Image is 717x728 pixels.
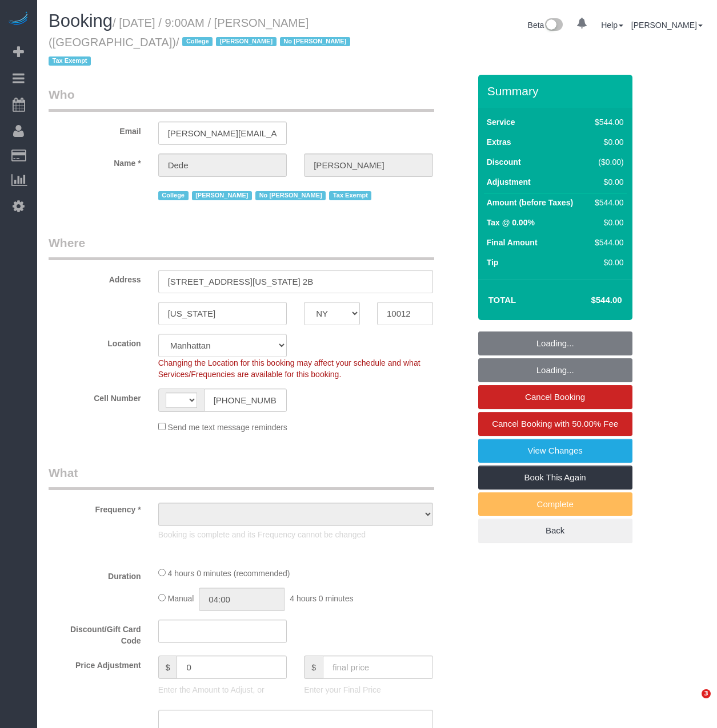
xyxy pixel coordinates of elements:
label: Cell Number [40,389,150,404]
label: Amount (before Taxes) [487,197,573,208]
div: $0.00 [590,217,623,228]
label: Tip [487,257,499,268]
input: final price [323,656,433,679]
div: $0.00 [590,257,623,268]
span: College [182,37,213,46]
span: 3 [702,689,711,698]
h3: Summary [487,84,627,98]
iframe: Intercom live chat [678,689,706,717]
span: $ [304,656,323,679]
label: Location [40,334,150,349]
span: 4 hours 0 minutes [290,594,353,603]
a: Cancel Booking with 50.00% Fee [478,412,632,436]
label: Tax @ 0.00% [487,217,535,228]
label: Service [487,116,515,128]
img: New interface [544,18,563,33]
div: $544.00 [590,237,623,248]
span: [PERSON_NAME] [192,191,252,200]
label: Name * [40,153,150,169]
legend: Who [49,86,434,112]
label: Email [40,122,150,137]
div: $544.00 [590,197,623,208]
a: View Changes [478,439,632,463]
label: Frequency * [40,500,150,515]
div: ($0.00) [590,156,623,168]
p: Booking is complete and its Frequency cannot be changed [158,529,433,540]
div: $0.00 [590,136,623,148]
a: Beta [528,21,563,30]
a: Help [601,21,623,30]
legend: Where [49,234,434,260]
input: Zip Code [377,302,433,325]
img: Automaid Logo [7,11,30,27]
span: Booking [49,11,113,31]
span: $ [158,656,177,679]
strong: Total [488,295,516,305]
label: Adjustment [487,176,531,188]
a: [PERSON_NAME] [631,21,703,30]
label: Price Adjustment [40,656,150,671]
div: $0.00 [590,176,623,188]
span: Manual [168,594,194,603]
input: City [158,302,287,325]
label: Final Amount [487,237,538,248]
span: Send me text message reminders [168,423,287,432]
span: No [PERSON_NAME] [255,191,326,200]
a: Cancel Booking [478,385,632,409]
span: Cancel Booking with 50.00% Fee [492,419,618,428]
span: College [158,191,189,200]
span: 4 hours 0 minutes (recommended) [168,569,290,578]
span: Changing the Location for this booking may affect your schedule and what Services/Frequencies are... [158,358,420,379]
small: / [DATE] / 9:00AM / [PERSON_NAME] ([GEOGRAPHIC_DATA]) [49,17,354,68]
div: $544.00 [590,116,623,128]
input: Email [158,122,287,145]
label: Duration [40,567,150,582]
label: Address [40,270,150,285]
p: Enter the Amount to Adjust, or [158,684,287,695]
input: Cell Number [204,389,287,412]
legend: What [49,464,434,490]
a: Book This Again [478,466,632,490]
label: Discount/Gift Card Code [40,620,150,646]
label: Discount [487,156,521,168]
span: [PERSON_NAME] [216,37,276,46]
label: Extras [487,136,511,148]
h4: $544.00 [556,296,622,305]
span: / [49,36,354,68]
span: No [PERSON_NAME] [280,37,350,46]
p: Enter your Final Price [304,684,433,695]
span: Tax Exempt [329,191,371,200]
input: Last Name [304,153,433,177]
span: Tax Exempt [49,56,91,66]
a: Back [478,519,632,543]
input: First Name [158,153,287,177]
